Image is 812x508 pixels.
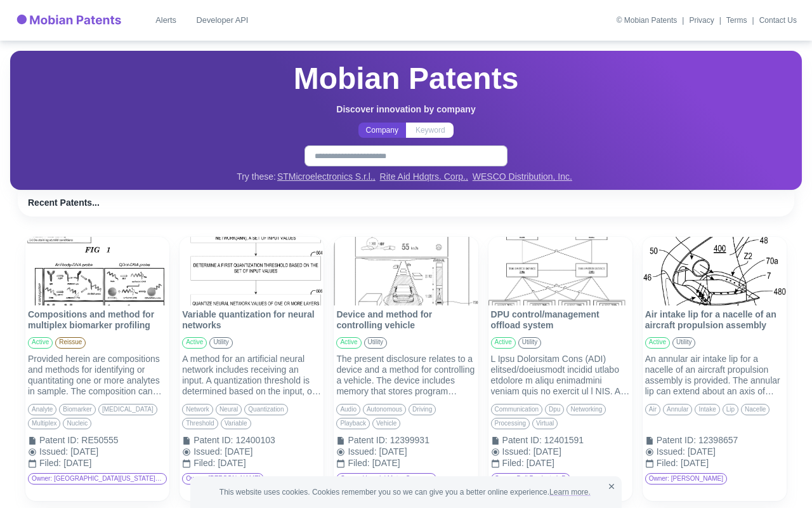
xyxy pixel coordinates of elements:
div: Patent ID : [348,435,387,446]
div: utility [672,337,695,349]
div: | [719,15,721,26]
div: active [336,337,361,349]
div: Provided herein are compositions and methods for identifying or quantitating one or more analytes... [28,354,167,397]
h6: Recent Patents... [28,197,784,208]
button: Company [358,123,406,138]
span: audio [337,406,360,414]
div: The present disclosure relates to a device and a method for controlling a vehicle. The device inc... [336,354,475,397]
div: [DATE] [63,458,167,469]
a: Rite Aid Hdqtrs. Corp. [380,171,468,182]
div: Variable quantization for neural networksVariable quantization for neural networksactiveutilityA ... [180,237,324,501]
div: active [28,337,53,349]
a: DPU control/management offload systemDPU control/management offload systemactiveutilityL Ipsu Dol... [488,237,632,473]
div: network [182,404,213,415]
p: Variable quantization for neural networks [182,309,321,332]
span: utility [673,338,695,347]
span: multiplex [29,420,60,428]
div: Issued : [502,446,531,458]
div: 12401591 [544,435,630,446]
div: Air intake lip for a nacelle of an aircraft propulsion assemblyAir intake lip for a nacelle of an... [643,237,787,501]
div: 12398657 [698,435,784,446]
div: active [182,337,207,349]
span: active [337,338,360,347]
span: active [29,338,52,347]
span: lip [723,406,738,414]
div: multiplex [28,418,60,429]
span: Try these: [237,171,276,182]
span: analyte [29,406,56,414]
img: Compositions and method for multiplex biomarker profiling [25,237,169,305]
div: | [752,15,754,26]
div: quantization [244,404,287,415]
a: Developer API [192,9,254,32]
a: Alerts [146,9,187,32]
span: [MEDICAL_DATA] [99,406,157,414]
div: Filed : [348,458,369,469]
div: Issued : [348,446,376,458]
h2: Mobian Patents [294,58,519,99]
div: text alignment [358,123,454,138]
p: Compositions and method for multiplex biomarker profiling [28,309,167,332]
img: DPU control/management offload system [488,237,632,305]
span: nucleic [63,420,91,428]
p: Air intake lip for a nacelle of an aircraft propulsion assembly [645,309,784,332]
div: nacelle [741,404,769,415]
p: Company [366,124,398,136]
a: STMicroelectronics S.r.l. [277,171,376,182]
span: playback [337,420,369,428]
div: [DATE] [225,446,321,457]
div: Owner: [PERSON_NAME] [645,473,727,485]
div: Issued : [39,446,68,458]
span: active [646,338,669,347]
div: Issued : [657,446,685,458]
span: air [646,406,660,414]
a: Learn more. [549,488,591,497]
div: networking [566,404,606,415]
div: Patent ID : [193,435,233,446]
img: Air intake lip for a nacelle of an aircraft propulsion assembly [643,237,787,305]
div: Compositions and method for multiplex biomarker profilingCompositions and method for multiplex bi... [25,237,169,501]
span: active [492,338,515,347]
div: variable [221,418,251,429]
div: DPU control/management offload systemDPU control/management offload systemactiveutilityL Ipsu Dol... [488,237,632,501]
a: Privacy [689,17,714,24]
span: reissue [56,338,85,347]
img: Variable quantization for neural networks [180,237,324,305]
span: variable [221,420,251,428]
span: utility [210,338,232,347]
div: Patent ID : [39,435,79,446]
div: [DATE] [372,458,476,469]
div: RE50555 [81,435,167,446]
div: Issued : [193,446,222,458]
span: Owner: Dell Products L.P. [492,475,570,483]
a: Terms [726,17,747,24]
span: Owner: Hyundai Motor Company [337,475,436,483]
p: DPU control/management offload system [491,309,630,332]
div: Patent ID : [657,435,696,446]
a: Contact Us [759,17,797,24]
div: Owner: [GEOGRAPHIC_DATA][US_STATE] through its Center for Commercialization [28,473,167,485]
span: Owner: [PERSON_NAME] [646,475,726,483]
div: © Mobian Patents [617,17,678,24]
span: utility [519,338,540,347]
div: nucleic [63,418,91,429]
div: driving [409,404,436,415]
div: Filed : [657,458,678,469]
span: communication [492,406,542,414]
div: lip [723,404,738,415]
div: utility [209,337,232,349]
button: Keyword [406,123,454,138]
span: This website uses cookies. Cookies remember you so we can give you a better online experience. [219,486,593,498]
div: [DATE] [681,458,784,469]
div: audio [336,404,360,415]
p: Device and method for controlling vehicle [336,309,475,332]
div: communication [491,404,542,415]
div: biomarker [59,404,96,415]
span: nacelle [742,406,769,414]
div: Owner: Hyundai Motor Company [336,473,436,485]
div: reissue [55,337,86,349]
div: intake [695,404,719,415]
div: Patent ID : [502,435,542,446]
div: Filed : [39,458,61,469]
div: | [682,15,684,26]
